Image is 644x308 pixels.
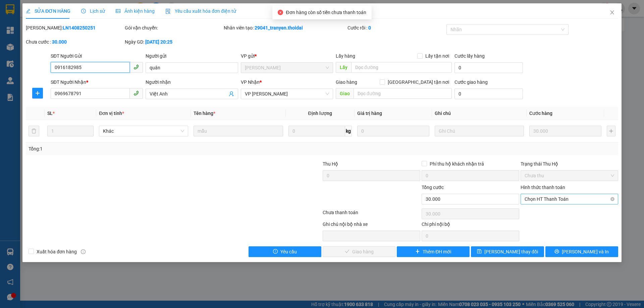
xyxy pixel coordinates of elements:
[323,221,420,231] div: Ghi chú nội bộ nhà xe
[249,246,321,257] button: exclamation-circleYêu cầu
[34,248,79,255] span: Xuất hóa đơn hàng
[323,246,395,257] button: checkGiao hàng
[454,79,488,85] label: Cước giao hàng
[432,107,527,120] th: Ghi chú
[145,39,172,45] b: [DATE] 20:25
[273,249,278,254] span: exclamation-circle
[241,52,333,60] div: VP gửi
[427,160,487,168] span: Phí thu hộ khách nhận trả
[422,221,519,231] div: Chi phí nội bộ
[603,3,622,22] button: Close
[609,10,615,15] span: close
[607,126,615,136] button: plus
[322,209,421,221] div: Chưa thanh toán
[345,126,352,136] span: kg
[29,145,249,152] div: Tổng: 1
[255,25,303,30] b: 29041_tranyen.thoidai
[51,52,143,60] div: SĐT Người Gửi
[323,161,338,167] span: Thu Hộ
[525,194,614,204] span: Chọn HT Thanh Toán
[165,8,236,14] span: Yêu cầu xuất hóa đơn điện tử
[423,52,452,60] span: Lấy tận nơi
[116,9,120,13] span: picture
[422,185,444,190] span: Tổng cước
[347,24,445,32] div: Cước rồi :
[103,126,184,136] span: Khác
[529,111,552,116] span: Cước hàng
[336,88,354,99] span: Giao
[229,91,234,97] span: user-add
[63,45,114,52] span: 31NQT1508250257
[133,90,139,96] span: phone
[116,8,155,14] span: Ảnh kiện hàng
[26,24,123,32] div: [PERSON_NAME]:
[29,126,39,136] button: delete
[26,38,123,46] div: Chưa cước :
[368,25,371,30] b: 0
[241,79,260,85] span: VP Nhận
[278,10,283,15] span: close-circle
[194,126,283,136] input: VD: Bàn, Ghế
[63,25,96,30] b: LN1408250251
[165,9,171,14] img: icon
[133,64,139,70] span: phone
[397,246,470,257] button: plusThêm ĐH mới
[146,52,238,60] div: Người gửi
[26,9,31,13] span: edit
[610,197,614,201] span: close-circle
[308,111,332,116] span: Định lượng
[286,10,366,15] span: Đơn hàng còn số tiền chưa thanh toán
[52,39,67,45] b: 30.000
[336,53,355,59] span: Lấy hàng
[336,79,357,85] span: Giao hàng
[484,248,538,255] span: [PERSON_NAME] thay đổi
[562,248,609,255] span: [PERSON_NAME] và In
[51,78,143,86] div: SĐT Người Nhận
[81,249,86,254] span: info-circle
[81,8,105,14] span: Lịch sử
[224,24,346,32] div: Nhân viên tạo:
[435,126,524,136] input: Ghi Chú
[471,246,544,257] button: save[PERSON_NAME] thay đổi
[47,111,53,116] span: SL
[245,63,329,73] span: Lý Nhân
[26,8,70,14] span: SỬA ĐƠN HÀNG
[4,29,62,53] span: Chuyển phát nhanh: [GEOGRAPHIC_DATA] - [GEOGRAPHIC_DATA]
[385,78,452,86] span: [GEOGRAPHIC_DATA] tận nơi
[336,62,351,73] span: Lấy
[454,88,523,99] input: Cước giao hàng
[423,248,451,255] span: Thêm ĐH mới
[357,126,429,136] input: 0
[32,88,43,99] button: plus
[477,249,482,254] span: save
[280,248,297,255] span: Yêu cầu
[357,111,382,116] span: Giá trị hàng
[125,38,222,46] div: Ngày GD:
[81,9,86,13] span: clock-circle
[545,246,618,257] button: printer[PERSON_NAME] và In
[146,78,238,86] div: Người nhận
[554,249,559,254] span: printer
[454,62,523,73] input: Cước lấy hàng
[454,53,485,59] label: Cước lấy hàng
[525,171,614,181] span: Chưa thu
[2,24,4,58] img: logo
[354,88,452,99] input: Dọc đường
[125,24,222,32] div: Gói vận chuyển:
[521,160,618,168] div: Trạng thái Thu Hộ
[194,111,215,116] span: Tên hàng
[6,5,60,27] strong: CÔNG TY TNHH DỊCH VỤ DU LỊCH THỜI ĐẠI
[521,185,565,190] label: Hình thức thanh toán
[245,89,329,99] span: VP Nguyễn Quốc Trị
[99,111,124,116] span: Đơn vị tính
[415,249,420,254] span: plus
[529,126,601,136] input: 0
[351,62,452,73] input: Dọc đường
[33,90,43,96] span: plus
